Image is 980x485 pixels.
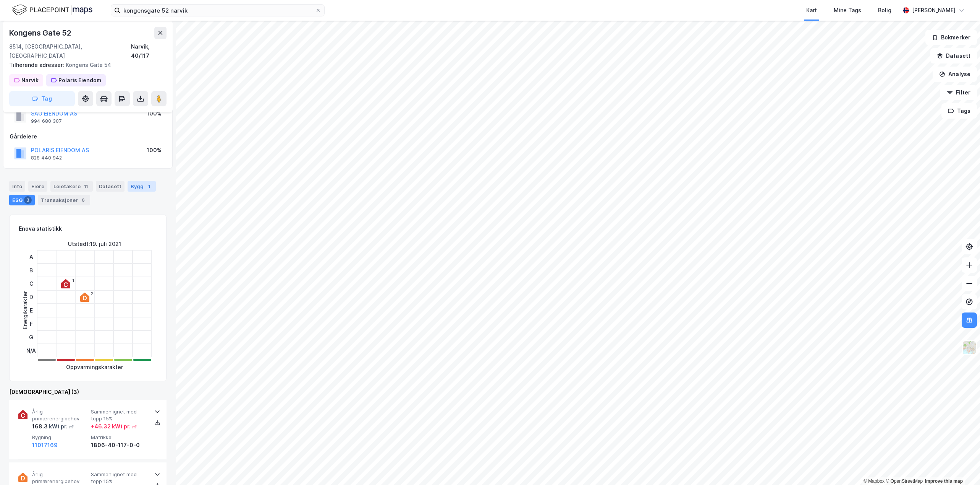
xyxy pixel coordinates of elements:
button: Filter [940,85,977,100]
div: 828 440 942 [31,155,62,161]
div: Narvik [21,76,39,85]
div: kWt pr. ㎡ [48,422,74,431]
span: Årlig primærenergibehov [32,409,88,422]
div: 1 [145,182,153,190]
div: 8514, [GEOGRAPHIC_DATA], [GEOGRAPHIC_DATA] [9,42,131,60]
span: Sammenlignet med topp 15% [91,471,147,485]
div: D [26,290,36,304]
div: 100% [147,109,162,118]
div: Transaksjoner [38,195,90,205]
a: Mapbox [864,478,885,484]
div: Gårdeiere [10,132,166,141]
span: Sammenlignet med topp 15% [91,409,147,422]
button: Analyse [933,67,977,82]
div: Enova statistikk [19,224,62,233]
div: F [26,317,36,330]
iframe: Chat Widget [942,448,980,485]
div: A [26,250,36,264]
span: Bygning [32,434,88,441]
div: E [26,304,36,317]
button: Bokmerker [925,30,977,45]
div: Kongens Gate 52 [9,27,73,39]
div: Kart [806,6,817,15]
span: Tilhørende adresser: [9,62,66,68]
img: logo.f888ab2527a4732fd821a326f86c7f29.svg [12,3,92,17]
div: + 46.32 kWt pr. ㎡ [91,422,137,431]
div: G [26,330,36,344]
div: Datasett [96,181,125,192]
img: Z [962,340,977,355]
div: C [26,277,36,290]
div: Info [9,181,25,192]
div: 6 [79,196,87,204]
div: 1806-40-117-0-0 [91,441,147,450]
div: 168.3 [32,422,74,431]
div: Leietakere [50,181,93,192]
div: Polaris Eiendom [58,76,101,85]
div: 994 680 307 [31,118,62,124]
input: Søk på adresse, matrikkel, gårdeiere, leietakere eller personer [120,5,315,16]
div: 11 [82,182,90,190]
button: Tag [9,91,75,106]
div: 2 [91,291,93,296]
button: 11017169 [32,441,58,450]
div: ESG [9,195,35,205]
button: Datasett [930,48,977,63]
div: B [26,264,36,277]
div: 1 [72,278,74,283]
div: Utstedt : 19. juli 2021 [68,239,121,249]
div: 3 [24,196,32,204]
span: Årlig primærenergibehov [32,471,88,485]
div: Bolig [878,6,891,15]
div: Bygg [128,181,156,192]
div: Eiere [28,181,47,192]
div: Kontrollprogram for chat [942,448,980,485]
div: [PERSON_NAME] [912,6,956,15]
a: Improve this map [925,478,963,484]
div: Oppvarmingskarakter [66,363,123,372]
div: Narvik, 40/117 [131,42,167,60]
div: N/A [26,344,36,357]
div: 100% [147,146,162,155]
div: [DEMOGRAPHIC_DATA] (3) [9,387,167,397]
div: Kongens Gate 54 [9,60,160,70]
span: Matrikkel [91,434,147,441]
div: Energikarakter [21,291,30,329]
a: OpenStreetMap [886,478,923,484]
div: Mine Tags [834,6,861,15]
button: Tags [941,103,977,119]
